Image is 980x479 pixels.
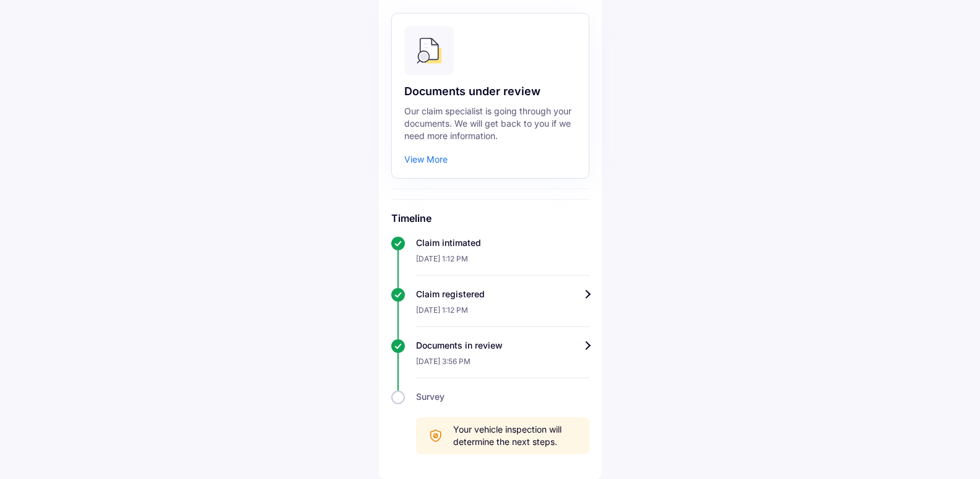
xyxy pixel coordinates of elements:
[391,212,589,224] h6: Timeline
[416,391,589,403] div: Survey
[416,288,589,300] div: Claim registered
[404,84,576,99] div: Documents under review
[416,237,589,249] div: Claim intimated
[404,153,448,166] div: View More
[453,423,577,448] span: Your vehicle inspection will determine the next steps.
[416,352,589,378] div: [DATE] 3:56 PM
[416,339,589,352] div: Documents in review
[416,300,589,327] div: [DATE] 1:12 PM
[404,105,576,142] div: Our claim specialist is going through your documents. We will get back to you if we need more inf...
[416,249,589,276] div: [DATE] 1:12 PM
